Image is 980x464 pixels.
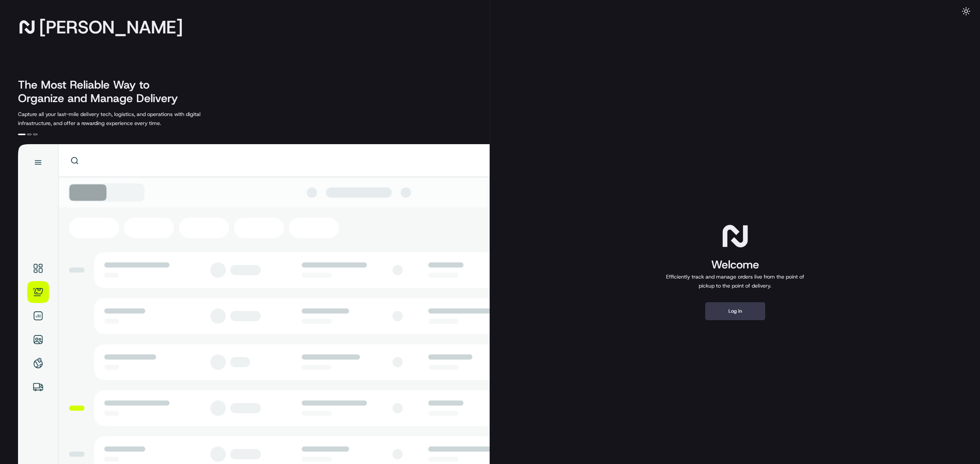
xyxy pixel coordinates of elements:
h2: The Most Reliable Way to Organize and Manage Delivery [18,78,186,105]
p: Efficiently track and manage orders live from the point of pickup to the point of delivery. [663,272,807,290]
button: Log in [705,302,765,320]
span: [PERSON_NAME] [39,20,183,35]
h1: Welcome [663,257,807,272]
p: Capture all your last-mile delivery tech, logistics, and operations with digital infrastructure, ... [18,110,234,128]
